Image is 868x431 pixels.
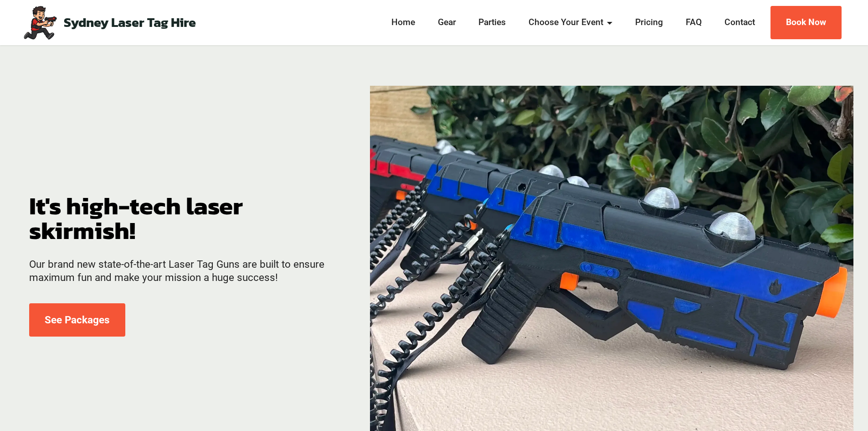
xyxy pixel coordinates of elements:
p: Our brand new state-of-the-art Laser Tag Guns are built to ensure maximum fun and make your missi... [29,258,341,284]
a: Parties [476,16,509,29]
a: Home [389,16,418,29]
a: Book Now [770,6,842,39]
a: Pricing [632,16,666,29]
a: Contact [722,16,758,29]
a: Choose Your Event [526,16,616,29]
img: Mobile Laser Tag Parties Sydney [22,5,58,40]
a: Gear [435,16,459,29]
a: Sydney Laser Tag Hire [64,16,196,29]
a: FAQ [683,16,704,29]
strong: It's high-tech laser skirmish! [29,187,243,249]
a: See Packages [29,303,125,337]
